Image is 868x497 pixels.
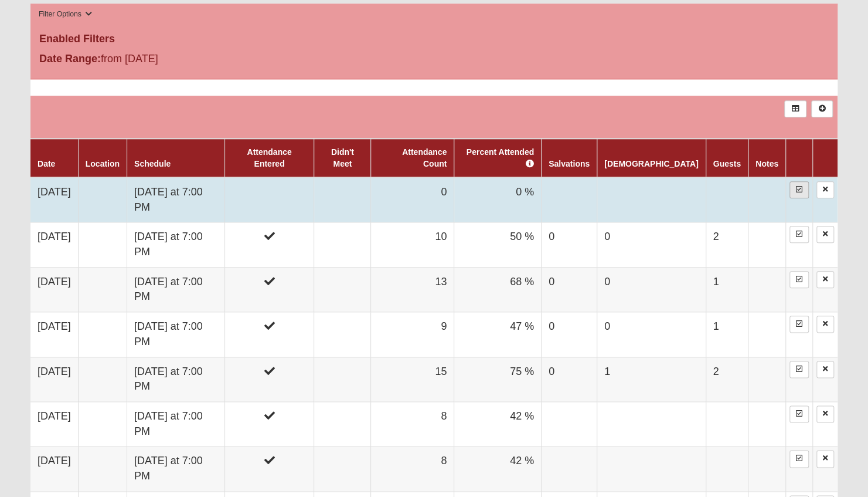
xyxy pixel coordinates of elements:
[816,226,834,243] a: Delete
[542,267,597,312] td: 0
[38,159,55,168] a: Date
[454,357,542,401] td: 75 %
[402,147,447,168] a: Attendance Count
[30,401,78,446] td: [DATE]
[816,316,834,333] a: Delete
[39,51,101,67] label: Date Range:
[597,357,706,401] td: 1
[30,357,78,401] td: [DATE]
[454,312,542,357] td: 47 %
[706,222,748,267] td: 2
[542,357,597,401] td: 0
[542,222,597,267] td: 0
[371,177,454,222] td: 0
[30,312,78,357] td: [DATE]
[35,8,96,21] button: Filter Options
[597,267,706,312] td: 0
[127,447,225,491] td: [DATE] at 7:00 PM
[706,357,748,401] td: 2
[755,159,778,168] a: Notes
[816,361,834,378] a: Delete
[331,147,354,168] a: Didn't Meet
[30,51,299,70] div: from [DATE]
[454,401,542,446] td: 42 %
[127,267,225,312] td: [DATE] at 7:00 PM
[371,447,454,491] td: 8
[30,222,78,267] td: [DATE]
[789,450,809,467] a: Enter Attendance
[371,312,454,357] td: 9
[127,222,225,267] td: [DATE] at 7:00 PM
[30,177,78,222] td: [DATE]
[134,159,171,168] a: Schedule
[127,177,225,222] td: [DATE] at 7:00 PM
[784,100,806,117] a: Export to Excel
[789,181,809,198] a: Enter Attendance
[467,147,534,168] a: Percent Attended
[454,267,542,312] td: 68 %
[454,222,542,267] td: 50 %
[811,100,833,117] a: Alt+N
[86,159,120,168] a: Location
[816,450,834,467] a: Delete
[816,181,834,198] a: Delete
[542,312,597,357] td: 0
[542,138,597,177] th: Salvations
[127,401,225,446] td: [DATE] at 7:00 PM
[789,361,809,378] a: Enter Attendance
[789,271,809,288] a: Enter Attendance
[454,447,542,491] td: 42 %
[371,401,454,446] td: 8
[706,138,748,177] th: Guests
[247,147,291,168] a: Attendance Entered
[597,312,706,357] td: 0
[816,271,834,288] a: Delete
[127,357,225,401] td: [DATE] at 7:00 PM
[816,405,834,422] a: Delete
[371,267,454,312] td: 13
[30,267,78,312] td: [DATE]
[706,267,748,312] td: 1
[597,222,706,267] td: 0
[789,316,809,333] a: Enter Attendance
[597,138,706,177] th: [DEMOGRAPHIC_DATA]
[371,357,454,401] td: 15
[789,226,809,243] a: Enter Attendance
[39,33,829,46] h4: Enabled Filters
[706,312,748,357] td: 1
[454,177,542,222] td: 0 %
[789,405,809,422] a: Enter Attendance
[371,222,454,267] td: 10
[127,312,225,357] td: [DATE] at 7:00 PM
[30,447,78,491] td: [DATE]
